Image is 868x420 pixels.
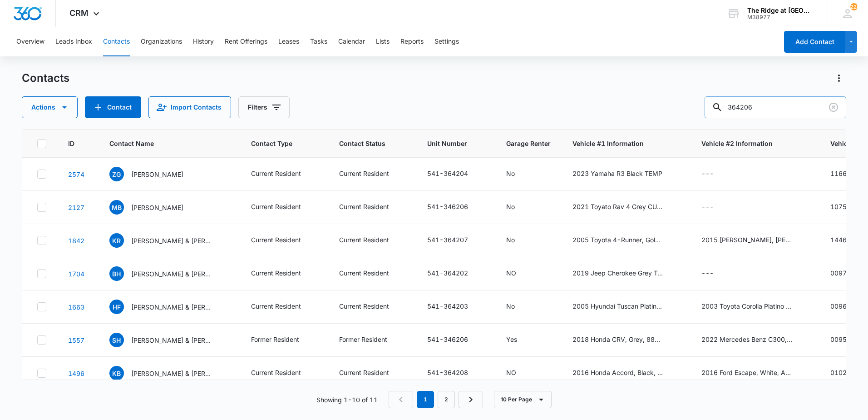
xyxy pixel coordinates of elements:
div: Vehicle #2 Information - 2015 Chevy Malibu, Brown, GVQ-944 - Select to Edit Field [701,235,809,246]
div: Vehicle #1 Permit # - 1166 - Select to Edit Field [830,169,863,180]
p: [PERSON_NAME] & [PERSON_NAME] [131,236,213,245]
div: Current Resident [339,169,389,178]
button: Calendar [338,27,365,56]
div: --- [701,268,714,279]
div: Vehicle #2 Information - - Select to Edit Field [701,268,730,279]
button: Clear [826,100,841,115]
span: ID [68,139,74,148]
span: 228 [850,3,858,10]
div: 1446 [830,235,847,245]
div: No [506,235,515,245]
div: 1166 [830,169,847,178]
a: Navigate to contact details page for Shu Hui Lin & Sheng Yuh Lii [68,336,84,344]
div: Contact Status - Current Resident - Select to Edit Field [339,301,405,312]
button: Lists [376,27,390,56]
div: Former Resident [251,335,299,344]
button: Actions [22,96,78,118]
span: KR [109,233,124,248]
div: Garage Renter - NO - Select to Edit Field [506,268,533,279]
div: Current Resident [251,235,301,245]
a: Navigate to contact details page for Zavier Gonzales [68,170,84,178]
p: [PERSON_NAME] & [PERSON_NAME] [131,302,213,312]
span: KB [109,366,124,380]
span: MB [109,200,124,215]
div: Vehicle #2 Information - - Select to Edit Field [701,169,730,180]
div: 541-364203 [427,301,468,311]
div: Vehicle #1 Permit # - 00958 - Select to Edit Field [830,335,867,345]
div: 2019 Jeep Cherokee Grey Tag;626573 [572,268,663,278]
div: Vehicle #1 Information - 2005 Toyota 4-Runner, Gold, BWH-B57 - Select to Edit Field [572,235,680,246]
span: Contact Type [251,139,304,148]
div: Contact Type - Current Resident - Select to Edit Field [251,169,317,180]
div: 01023 [830,368,851,377]
div: Garage Renter - Yes - Select to Edit Field [506,335,533,345]
p: [PERSON_NAME] & [PERSON_NAME] [131,335,213,345]
a: Navigate to contact details page for Bernardo Hernandez & Lizandro Delgado [68,270,84,278]
button: 10 Per Page [494,391,552,408]
div: Unit Number - 541-364208 - Select to Edit Field [427,368,484,379]
a: Navigate to contact details page for Molly Byrne [68,204,84,211]
em: 1 [417,391,434,408]
div: Vehicle #1 Permit # - 00961 - Select to Edit Field [830,301,867,312]
div: Vehicle #1 Information - 2021 Toyato Rav 4 Grey CUO-N37 - Select to Edit Field [572,202,680,213]
div: Current Resident [251,268,301,278]
button: Tasks [310,27,327,56]
div: Garage Renter - No - Select to Edit Field [506,202,531,213]
button: Organizations [141,27,182,56]
span: Vehicle #2 Information [701,139,809,148]
h1: Contacts [22,71,69,85]
div: Vehicle #1 Permit # - 01023 - Select to Edit Field [830,368,867,379]
div: Vehicle #1 Information - 2023 Yamaha R3 Black TEMP - Select to Edit Field [572,169,679,180]
div: Contact Status - Current Resident - Select to Edit Field [339,169,405,180]
div: Contact Name - Hansel Fernandez Ramirez & Daniela Valles Valdes - Select to Edit Field [109,300,229,314]
div: Contact Type - Current Resident - Select to Edit Field [251,268,317,279]
div: Contact Name - Kelli Reynolds & Jaden Bowser - Select to Edit Field [109,233,229,248]
div: account id [747,14,814,20]
div: Vehicle #1 Information - 2019 Jeep Cherokee Grey Tag;626573 - Select to Edit Field [572,268,680,279]
input: Search Contacts [705,96,846,118]
span: SH [109,333,124,347]
div: Vehicle #2 Information - 2016 Ford Escape, White, AUQ-G51 - Select to Edit Field [701,368,809,379]
button: Rent Offerings [225,27,267,56]
div: 2021 Toyato Rav 4 Grey CUO-N37 [572,202,663,211]
div: Vehicle #1 Permit # - 00979 - Select to Edit Field [830,268,867,279]
button: Import Contacts [148,96,231,118]
button: Overview [16,27,44,56]
span: Garage Renter [506,139,551,148]
div: 2016 Honda Accord, Black, BKA-H79 [572,368,663,377]
div: Vehicle #2 Information - - Select to Edit Field [701,202,730,213]
div: 00961 [830,301,851,311]
div: NO [506,268,516,278]
div: Contact Name - Molly Byrne - Select to Edit Field [109,200,200,215]
button: History [193,27,214,56]
div: Vehicle #2 Information - 2022 Mercedes Benz C300, Grey, 1688SLS - Select to Edit Field [701,335,809,345]
div: Current Resident [339,368,389,377]
p: [PERSON_NAME] & [PERSON_NAME] [131,269,213,279]
span: BH [109,266,124,281]
button: Settings [434,27,459,56]
div: Contact Status - Current Resident - Select to Edit Field [339,368,405,379]
div: notifications count [850,3,858,10]
div: Contact Type - Current Resident - Select to Edit Field [251,368,317,379]
div: 2018 Honda CRV, Grey, 888-KGI [572,335,663,344]
div: 541-364202 [427,268,468,278]
div: 2005 Toyota 4-Runner, Gold, BWH-B57 [572,235,663,245]
div: Unit Number - 541-346206 - Select to Edit Field [427,202,484,213]
span: HF [109,300,124,314]
div: 2015 [PERSON_NAME], [PERSON_NAME], GVQ-944 [701,235,792,245]
div: 1075 [830,202,847,211]
div: 541-346206 [427,202,468,211]
div: Unit Number - 541-364203 - Select to Edit Field [427,301,484,312]
div: Garage Renter - No - Select to Edit Field [506,169,531,180]
button: Leases [278,27,299,56]
div: Contact Type - Current Resident - Select to Edit Field [251,301,317,312]
div: Unit Number - 541-364207 - Select to Edit Field [427,235,484,246]
a: Navigate to contact details page for Kelli Reynolds & Jaden Bowser [68,237,84,245]
button: Add Contact [85,96,141,118]
div: Contact Status - Current Resident - Select to Edit Field [339,202,405,213]
div: 2022 Mercedes Benz C300, Grey, 1688SLS [701,335,792,344]
div: Current Resident [339,301,389,311]
span: ZG [109,167,124,181]
div: Unit Number - 541-364204 - Select to Edit Field [427,169,484,180]
div: Current Resident [339,202,389,211]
